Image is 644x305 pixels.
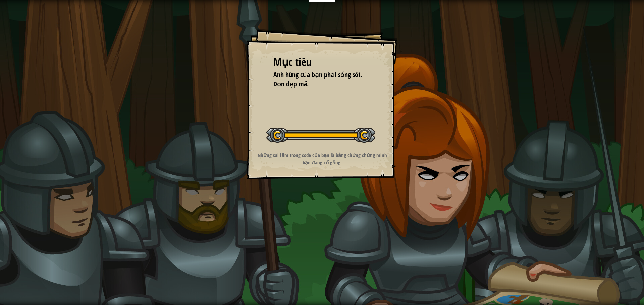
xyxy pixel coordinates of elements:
[273,79,309,88] span: Dọn dẹp mã.
[273,55,371,70] div: Mục tiêu
[265,70,369,80] li: Anh hùng của bạn phải sống sót.
[258,152,387,166] strong: Những sai lầm trong code của bạn là bằng chứng chứng minh bạn đang cố gắng.
[273,70,362,79] span: Anh hùng của bạn phải sống sót.
[265,79,369,89] li: Dọn dẹp mã.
